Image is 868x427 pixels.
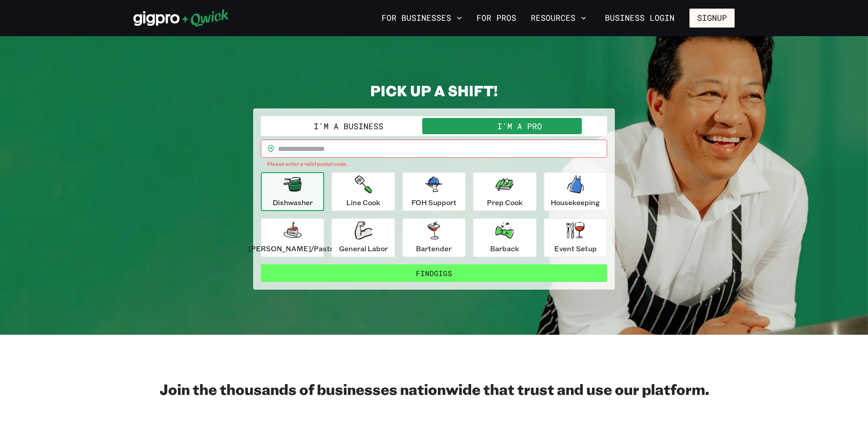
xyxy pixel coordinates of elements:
[331,218,395,257] button: General Labor
[554,243,597,254] p: Event Setup
[261,218,324,257] button: [PERSON_NAME]/Pastry
[273,197,313,208] p: Dishwasher
[261,172,324,211] button: Dishwasher
[416,243,452,254] p: Bartender
[267,160,601,169] p: Please enter a valid postal code.
[689,9,735,28] button: Signup
[263,118,434,134] button: I'm a Business
[527,10,590,26] button: Resources
[378,10,466,26] button: For Businesses
[253,81,615,99] h2: PICK UP A SHIFT!
[261,264,607,282] button: FindGigs
[331,172,395,211] button: Line Cook
[402,218,466,257] button: Bartender
[339,243,388,254] p: General Labor
[487,197,523,208] p: Prep Cook
[551,197,600,208] p: Housekeeping
[434,118,605,134] button: I'm a Pro
[133,380,735,398] h2: Join the thousands of businesses nationwide that trust and use our platform.
[490,243,519,254] p: Barback
[346,197,380,208] p: Line Cook
[544,218,607,257] button: Event Setup
[248,243,337,254] p: [PERSON_NAME]/Pastry
[473,172,536,211] button: Prep Cook
[544,172,607,211] button: Housekeeping
[473,218,536,257] button: Barback
[411,197,457,208] p: FOH Support
[473,10,520,26] a: For Pros
[597,9,682,28] a: Business Login
[402,172,466,211] button: FOH Support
